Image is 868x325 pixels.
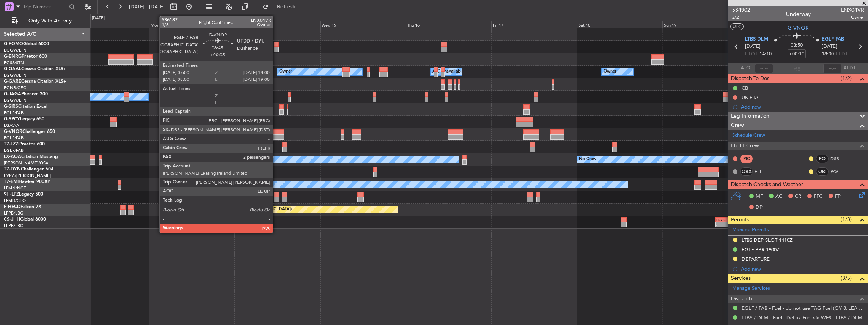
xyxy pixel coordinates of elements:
[731,216,749,224] span: Permits
[836,50,848,58] span: ELDT
[822,50,834,58] span: 18:00
[841,274,852,282] span: (3/5)
[4,192,43,197] a: 9H-LPZLegacy 500
[742,256,770,262] div: DEPARTURE
[740,155,753,163] div: PIC
[194,179,211,190] div: No Crew
[4,54,47,59] a: G-ENRGPraetor 600
[4,110,24,116] a: EGLF/FAB
[270,4,302,9] span: Refresh
[756,193,763,200] span: MF
[4,42,23,46] span: G-FOMO
[731,112,769,121] span: Leg Information
[577,21,663,28] div: Sat 18
[745,36,768,43] span: LTBS DLM
[4,155,21,159] span: LX-AOA
[4,67,66,71] a: G-GAALCessna Citation XLS+
[4,92,48,96] a: G-JAGAPhenom 300
[92,15,105,22] div: [DATE]
[731,274,751,283] span: Services
[816,155,829,163] div: FO
[745,43,761,50] span: [DATE]
[756,204,763,211] span: DP
[234,21,320,28] div: Tue 14
[822,43,837,50] span: [DATE]
[604,66,616,77] div: Owner
[4,167,21,172] span: T7-DYN
[731,121,744,130] span: Crew
[830,155,848,162] a: DSS
[4,42,49,46] a: G-FOMOGlobal 6000
[745,50,758,58] span: ETOT
[4,205,20,209] span: F-HECD
[740,167,753,176] div: OBX
[176,66,208,77] div: A/C Unavailable
[731,295,752,303] span: Dispatch
[841,6,864,14] span: LNX04VR
[4,85,27,91] a: EGNR/CEG
[795,193,801,200] span: CR
[8,15,82,27] button: Only With Activity
[4,117,20,121] span: G-SPCY
[4,54,22,59] span: G-ENRG
[732,132,765,139] a: Schedule Crew
[4,79,66,84] a: G-GARECessna Citation XLS+
[4,155,58,159] a: LX-AOACitation Mustang
[4,104,18,109] span: G-SIRS
[579,154,596,165] div: No Crew
[20,18,80,24] span: Only With Activity
[4,217,46,222] a: CS-JHHGlobal 6000
[491,21,577,28] div: Fri 17
[4,223,24,229] a: LFPB/LBG
[406,21,491,28] div: Thu 16
[4,142,45,147] a: T7-LZZIPraetor 600
[4,185,26,191] a: LFMN/NCE
[4,142,19,147] span: T7-LZZI
[732,6,750,14] span: 534902
[4,167,53,172] a: T7-DYNChallenger 604
[741,65,753,72] span: ATOT
[662,21,748,28] div: Sun 19
[4,92,21,96] span: G-JAGA
[741,104,864,110] div: Add new
[4,173,51,178] a: EVRA/[PERSON_NAME]
[788,24,809,32] span: G-VNOR
[4,180,19,184] span: T7-EMI
[822,36,844,43] span: EGLF FAB
[23,1,67,13] input: Trip Number
[279,66,292,77] div: Owner
[742,85,748,91] div: CB
[742,305,864,311] a: EGLF / FAB - Fuel - do not use TAG Fuel (OY & LEA only) EGLF / FAB
[4,98,27,103] a: EGGW/LTN
[4,73,27,78] a: EGGW/LTN
[320,21,406,28] div: Wed 15
[731,142,759,150] span: Flight Crew
[4,129,55,134] a: G-VNORChallenger 650
[716,222,736,227] div: -
[755,64,773,73] input: --:--
[4,198,26,204] a: LFMD/CEQ
[4,210,24,216] a: LFPB/LBG
[742,246,780,253] div: EGLF PPR 1800Z
[172,204,292,215] div: Planned Maint [GEOGRAPHIC_DATA] ([GEOGRAPHIC_DATA])
[183,154,252,165] div: No Crew Hamburg (Fuhlsbuttel Intl)
[731,180,803,189] span: Dispatch Checks and Weather
[4,192,19,197] span: 9H-LPZ
[4,104,47,109] a: G-SIRSCitation Excel
[432,66,464,77] div: A/C Unavailable
[741,266,864,272] div: Add new
[732,14,750,21] span: 2/2
[149,21,235,28] div: Mon 13
[4,117,44,121] a: G-SPCYLegacy 650
[4,217,20,222] span: CS-JHH
[731,74,769,83] span: Dispatch To-Dos
[814,193,822,200] span: FFC
[129,3,165,10] span: [DATE] - [DATE]
[732,226,769,234] a: Manage Permits
[732,285,770,292] a: Manage Services
[755,155,772,162] div: - -
[730,23,744,30] button: UTC
[4,148,24,153] a: EGLF/FAB
[830,168,848,175] a: PAV
[4,60,24,66] a: EGSS/STN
